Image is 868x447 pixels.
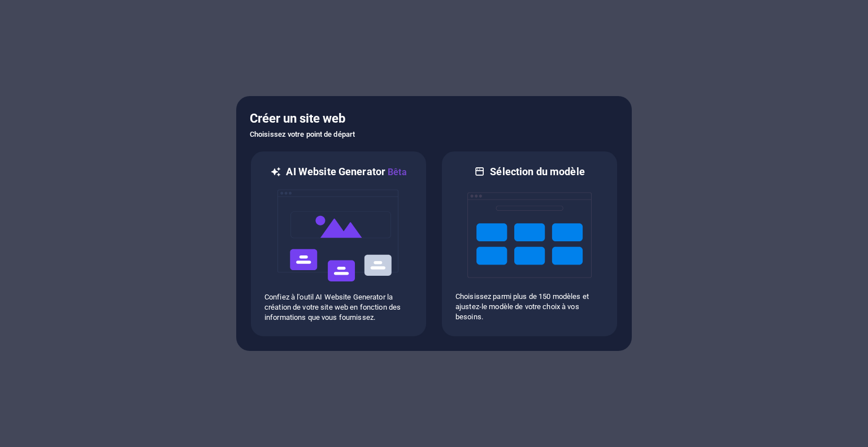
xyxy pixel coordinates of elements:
div: AI Website GeneratorBêtaaiConfiez à l'outil AI Website Generator la création de votre site web en... [250,150,427,337]
h6: Sélection du modèle [490,165,585,179]
img: ai [276,179,401,292]
span: Bêta [385,167,407,177]
h6: Choisissez votre point de départ [250,128,618,141]
h6: AI Website Generator [286,165,406,179]
div: Sélection du modèleChoisissez parmi plus de 150 modèles et ajustez-le modèle de votre choix à vos... [441,150,618,337]
p: Choisissez parmi plus de 150 modèles et ajustez-le modèle de votre choix à vos besoins. [455,292,604,322]
p: Confiez à l'outil AI Website Generator la création de votre site web en fonction des informations... [264,292,413,323]
h5: Créer un site web [250,110,618,128]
